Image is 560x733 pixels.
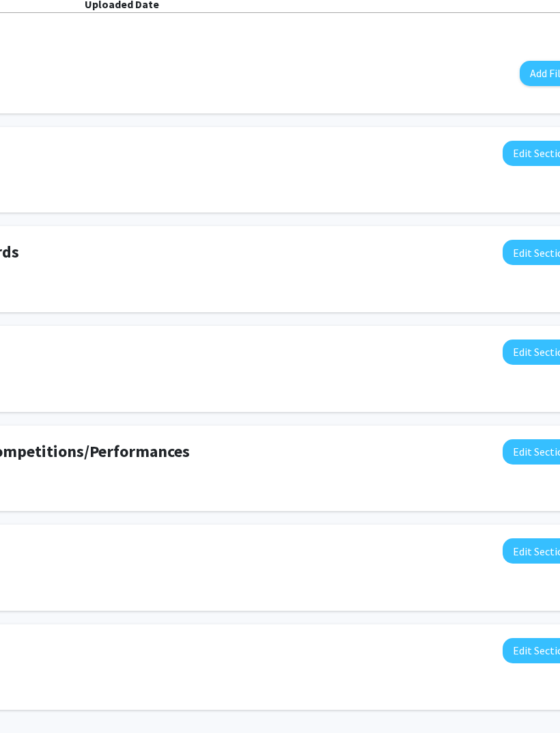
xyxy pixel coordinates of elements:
iframe: Chat [10,672,58,723]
